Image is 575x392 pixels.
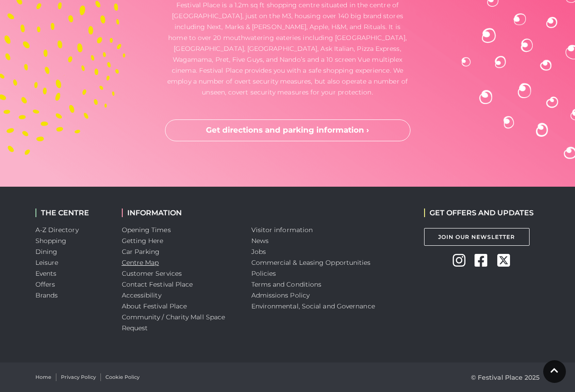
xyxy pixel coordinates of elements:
a: News [251,237,269,245]
p: © Festival Place 2025 [471,372,540,383]
a: Commercial & Leasing Opportunities [251,258,371,267]
a: Offers [35,280,55,288]
a: Events [35,269,57,278]
a: Accessibility [122,291,161,299]
a: About Festival Place [122,302,187,310]
a: Car Parking [122,248,160,256]
h2: THE CENTRE [35,208,108,217]
a: Jobs [251,248,266,256]
a: Terms and Conditions [251,280,322,288]
a: Centre Map [122,258,159,267]
a: Customer Services [122,269,182,278]
a: Privacy Policy [61,373,96,381]
a: Brands [35,291,58,299]
a: Join Our Newsletter [424,228,530,246]
a: Community / Charity Mall Space Request [122,313,225,332]
a: Cookie Policy [105,373,140,381]
a: Opening Times [122,226,171,234]
h2: INFORMATION [122,208,238,217]
a: Shopping [35,237,67,245]
a: Get directions and parking information › [165,119,410,141]
a: Environmental, Social and Governance [251,302,375,310]
a: Visitor information [251,226,313,234]
a: Home [35,373,51,381]
a: Policies [251,269,276,278]
a: Contact Festival Place [122,280,193,288]
a: Admissions Policy [251,291,310,299]
a: A-Z Directory [35,226,79,234]
a: Dining [35,248,58,256]
a: Getting Here [122,237,164,245]
a: Leisure [35,258,59,267]
h2: GET OFFERS AND UPDATES [424,208,534,217]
